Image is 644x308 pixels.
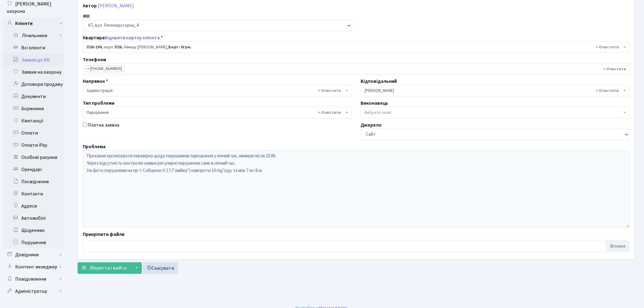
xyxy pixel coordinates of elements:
[87,44,102,50] b: П26-194
[596,88,619,94] span: Видалити всі елементи
[83,34,163,41] label: Квартира
[3,90,64,103] a: Документи
[3,54,64,66] a: Заявки до КК
[83,107,352,118] span: Паркування
[83,56,106,63] label: Телефони
[3,236,64,249] a: Порушення
[3,151,64,163] a: Особові рахунки
[3,188,64,200] a: Контакти
[3,249,64,261] a: Довідники
[3,103,64,115] a: Боржники
[3,273,64,285] a: Повідомлення
[3,115,64,127] a: Квитанції
[83,150,630,228] textarea: Прохання організувати перевірку щодо порушників паркування у нічний час, мінімум після 23:00. Чер...
[98,2,134,9] a: [PERSON_NAME]
[83,85,352,96] span: Адміністрація
[3,139,64,151] a: Оплати iPay
[83,2,97,9] label: Автор
[87,44,622,50] span: <b>П26-194</b>, корп.: <b>П26</b>, Німець Владислав Петрович, <b>Борг: 0грн.</b>
[318,88,341,94] span: Видалити всі елементи
[361,78,397,85] label: Відповідальний
[361,121,382,129] label: Джерело
[105,34,160,41] a: Відкрити картку клієнта
[83,41,630,53] span: <b>П26-194</b>, корп.: <b>П26</b>, Німець Владислав Петрович, <b>Борг: 0грн.</b>
[3,212,64,224] a: Автомобілі
[596,44,619,50] span: Видалити всі елементи
[3,78,64,90] a: Договори продажу
[361,85,630,96] span: Онищенко В.І.
[3,42,64,54] a: Всі клієнти
[3,200,64,212] a: Адреси
[3,66,64,78] a: Заявки на охорону
[83,231,124,238] label: Прикріпити файли
[85,65,124,72] li: (068) 907-08-08
[3,176,64,188] a: Посвідчення
[143,262,178,274] a: Скасувати
[3,224,64,236] a: Щоденник
[3,261,64,273] a: Контент менеджер
[168,44,191,50] b: Борг: 0грн.
[3,127,64,139] a: Оплати
[361,100,388,107] label: Виконавець
[604,66,626,72] span: Видалити всі елементи
[365,110,392,116] span: Вибрати запис
[89,265,127,271] span: Зберегти і вийти
[115,44,122,50] b: П26
[318,110,341,116] span: Видалити всі елементи
[83,12,90,20] label: ЖК
[87,110,344,116] span: Паркування
[3,285,64,297] a: Адміністратор
[88,121,119,129] label: Платна заявка
[365,88,622,94] span: Онищенко В.І.
[83,78,108,85] label: Напрямок
[3,163,64,176] a: Орендарі
[87,88,344,94] span: Адміністрація
[7,30,64,42] a: Лічильники
[83,100,114,107] label: Тип проблеми
[87,66,89,72] span: ×
[3,17,64,30] a: Клієнти
[83,143,106,150] label: Проблема
[78,262,131,274] button: Зберегти і вийти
